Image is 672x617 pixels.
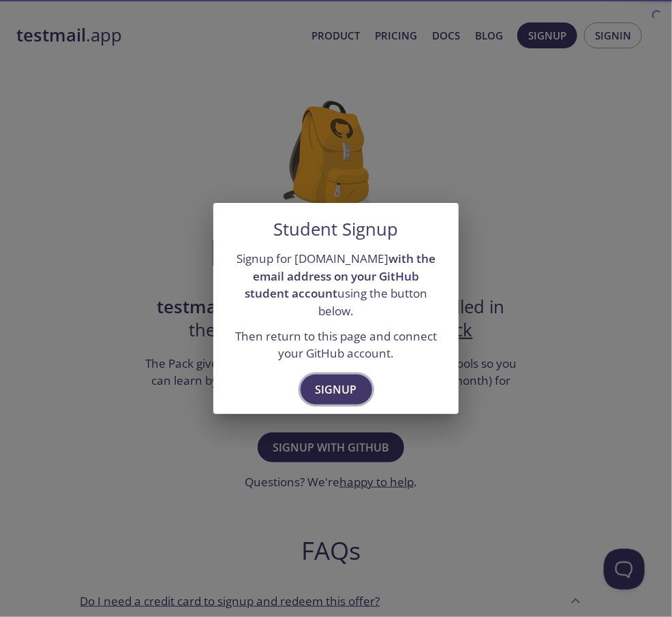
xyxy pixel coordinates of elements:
[230,328,442,362] p: Then return to this page and connect your GitHub account.
[274,219,399,240] h5: Student Signup
[230,250,442,320] p: Signup for [DOMAIN_NAME] using the button below.
[245,251,436,301] strong: with the email address on your GitHub student account
[301,375,372,405] button: Signup
[316,380,357,399] span: Signup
